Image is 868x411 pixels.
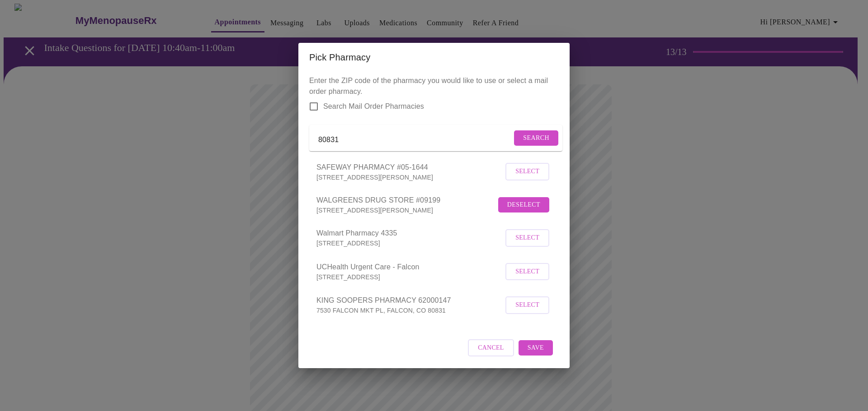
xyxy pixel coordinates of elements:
button: Select [505,163,549,180]
span: Select [515,266,539,277]
button: Save [519,340,553,356]
p: [STREET_ADDRESS][PERSON_NAME] [316,206,496,215]
p: [STREET_ADDRESS] [316,239,503,248]
span: Select [515,166,539,177]
button: Select [505,263,549,281]
span: SAFEWAY PHARMACY #05-1644 [316,162,503,173]
button: Cancel [468,339,514,357]
input: Send a message to your care team [318,133,512,147]
span: Walmart Pharmacy 4335 [316,228,503,239]
span: Search Mail Order Pharmacies [323,101,424,112]
button: Select [505,296,549,314]
button: Deselect [498,197,549,213]
span: KING SOOPERS PHARMACY 62000147 [316,295,503,306]
button: Search [514,130,558,146]
span: Save [528,342,544,354]
span: Select [515,232,539,244]
p: [STREET_ADDRESS] [316,272,503,282]
button: Select [505,229,549,247]
span: Cancel [478,342,504,354]
span: WALGREENS DRUG STORE #09199 [316,195,496,206]
p: [STREET_ADDRESS][PERSON_NAME] [316,173,503,182]
span: Search [523,133,549,144]
h2: Pick Pharmacy [309,50,559,65]
p: Enter the ZIP code of the pharmacy you would like to use or select a mail order pharmacy. [309,75,559,326]
span: UCHealth Urgent Care - Falcon [316,262,503,272]
span: Select [515,300,539,311]
p: 7530 FALCON MKT PL, FALCON, CO 80831 [316,306,503,315]
span: Deselect [507,199,540,211]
